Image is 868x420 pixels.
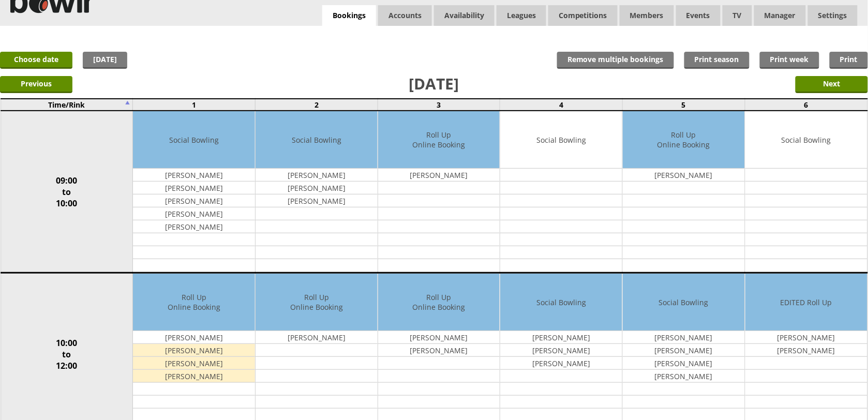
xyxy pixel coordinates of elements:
td: 4 [500,99,623,111]
td: [PERSON_NAME] [256,331,378,344]
span: Manager [754,5,806,26]
span: Members [620,5,674,26]
td: Roll Up Online Booking [378,274,500,331]
td: [PERSON_NAME] [133,331,255,344]
td: Roll Up Online Booking [378,111,500,169]
a: Leagues [497,5,546,26]
span: Settings [808,5,858,26]
a: Events [676,5,721,26]
td: EDITED Roll Up [745,274,867,331]
td: [PERSON_NAME] [256,182,378,194]
td: [PERSON_NAME] [133,182,255,194]
td: [PERSON_NAME] [133,207,255,220]
input: Remove multiple bookings [557,52,674,69]
td: [PERSON_NAME] [500,331,622,344]
td: [PERSON_NAME] [623,370,745,383]
td: [PERSON_NAME] [133,344,255,357]
td: Social Bowling [500,274,622,331]
a: [DATE] [83,52,127,69]
td: 3 [378,99,500,111]
a: Print week [760,52,819,69]
td: [PERSON_NAME] [133,220,255,233]
td: Social Bowling [500,111,622,169]
td: Time/Rink [1,99,133,111]
td: 1 [133,99,256,111]
td: [PERSON_NAME] [500,344,622,357]
span: Accounts [378,5,432,26]
a: Print [830,52,868,69]
td: Roll Up Online Booking [623,111,745,169]
td: [PERSON_NAME] [378,169,500,182]
a: Print season [684,52,750,69]
td: Social Bowling [256,111,378,169]
td: Social Bowling [133,111,255,169]
a: Competitions [548,5,618,26]
td: Roll Up Online Booking [256,274,378,331]
td: [PERSON_NAME] [623,344,745,357]
td: [PERSON_NAME] [256,194,378,207]
span: TV [723,5,752,26]
td: Social Bowling [623,274,745,331]
td: [PERSON_NAME] [133,370,255,383]
td: [PERSON_NAME] [745,331,867,344]
td: [PERSON_NAME] [133,169,255,182]
td: [PERSON_NAME] [623,331,745,344]
td: [PERSON_NAME] [745,344,867,357]
td: [PERSON_NAME] [378,344,500,357]
td: [PERSON_NAME] [256,169,378,182]
td: Social Bowling [745,111,867,169]
td: 5 [623,99,745,111]
td: 2 [256,99,378,111]
td: [PERSON_NAME] [623,169,745,182]
td: [PERSON_NAME] [378,331,500,344]
td: 09:00 to 10:00 [1,111,133,273]
input: Next [796,76,868,93]
td: [PERSON_NAME] [623,357,745,370]
a: Bookings [322,5,376,26]
td: [PERSON_NAME] [133,357,255,370]
td: Roll Up Online Booking [133,274,255,331]
td: [PERSON_NAME] [133,194,255,207]
td: 6 [745,99,867,111]
td: [PERSON_NAME] [500,357,622,370]
a: Availability [434,5,495,26]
